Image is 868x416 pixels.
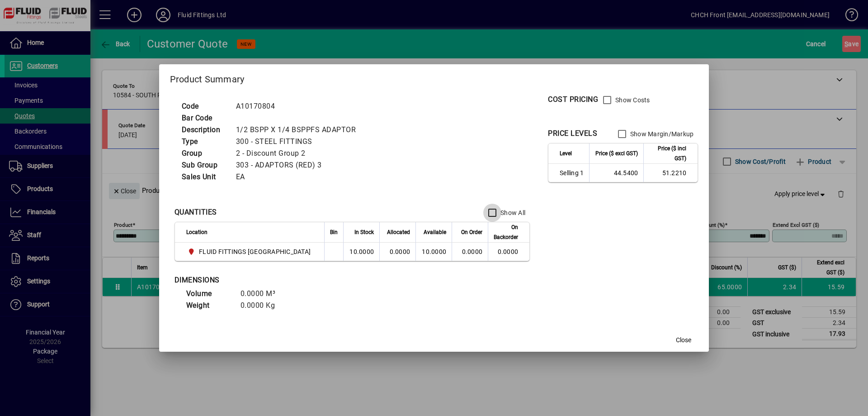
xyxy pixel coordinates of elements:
div: COST PRICING [548,94,598,105]
td: Bar Code [177,112,231,124]
td: Weight [182,300,236,311]
span: Allocated [387,227,410,237]
span: In Stock [354,227,374,237]
td: 0.0000 [379,243,415,261]
td: 2 - Discount Group 2 [231,148,367,159]
td: 0.0000 Kg [236,300,290,311]
h2: Product Summary [159,64,709,91]
td: 1/2 BSPP X 1/4 BSPPFS ADAPTOR [231,124,367,136]
td: Volume [182,288,236,300]
td: 10.0000 [343,243,379,261]
td: Description [177,124,231,136]
span: 0.0000 [462,248,483,255]
label: Show All [499,208,525,217]
td: Code [177,100,231,112]
td: 0.0000 [488,243,529,261]
div: DIMENSIONS [175,275,401,286]
button: Close [669,332,698,348]
span: Price ($ incl GST) [649,143,686,163]
label: Show Costs [613,96,650,105]
td: 0.0000 M³ [236,288,290,300]
td: Group [177,148,231,159]
td: 303 - ADAPTORS (RED) 3 [231,159,367,171]
div: PRICE LEVELS [548,128,597,139]
td: Type [177,136,231,148]
span: Level [560,148,572,158]
span: Close [676,335,691,345]
span: On Order [461,227,482,237]
div: QUANTITIES [175,207,217,218]
td: 44.5400 [589,164,643,182]
span: Selling 1 [560,168,584,177]
td: A10170804 [231,100,367,112]
span: Available [424,227,446,237]
td: Sub Group [177,159,231,171]
span: Bin [330,227,338,237]
td: 51.2210 [643,164,698,182]
span: FLUID FITTINGS [GEOGRAPHIC_DATA] [199,247,311,256]
td: Sales Unit [177,171,231,183]
label: Show Margin/Markup [628,129,694,139]
td: EA [231,171,367,183]
span: Location [186,227,208,237]
span: FLUID FITTINGS CHRISTCHURCH [186,246,315,257]
td: 300 - STEEL FITTINGS [231,136,367,148]
td: 10.0000 [415,243,452,261]
span: Price ($ excl GST) [595,148,638,158]
span: On Backorder [494,222,518,242]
